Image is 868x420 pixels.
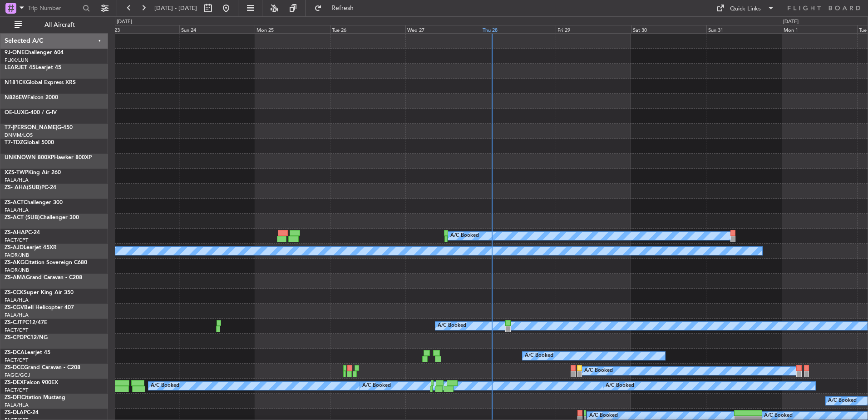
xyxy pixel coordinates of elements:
[5,110,57,115] a: OE-LUXG-400 / G-IV
[5,275,82,280] a: ZS-AMAGrand Caravan - C208
[5,245,57,250] a: ZS-AJDLearjet 45XR
[5,402,29,409] a: FALA/HLA
[5,290,24,295] span: ZS-CCK
[179,25,255,33] div: Sun 24
[5,230,25,235] span: ZS-AHA
[706,25,782,33] div: Sun 31
[362,379,391,393] div: A/C Booked
[5,57,29,64] a: FLKK/LUN
[712,1,779,15] button: Quick Links
[5,110,25,115] span: OE-LUX
[5,380,58,385] a: ZS-DEXFalcon 900EX
[584,364,613,378] div: A/C Booked
[783,18,799,26] div: [DATE]
[5,275,26,280] span: ZS-AMA
[5,395,21,400] span: ZS-DFI
[5,350,50,355] a: ZS-DCALearjet 45
[631,25,706,33] div: Sat 30
[5,395,65,400] a: ZS-DFICitation Mustang
[5,215,79,220] a: ZS-ACT (SUB)Challenger 300
[5,200,63,205] a: ZS-ACTChallenger 300
[5,95,27,100] span: N826EW
[5,267,29,274] a: FAOR/JNB
[5,260,25,265] span: ZS-AKG
[5,252,29,259] a: FAOR/JNB
[5,372,30,379] a: FAGC/GCJ
[5,312,29,319] a: FALA/HLA
[310,1,365,15] button: Refresh
[5,230,40,235] a: ZS-AHAPC-24
[5,410,39,415] a: ZS-DLAPC-24
[5,65,61,70] a: LEARJET 45Learjet 45
[405,25,481,33] div: Wed 27
[5,305,24,310] span: ZS-CGV
[5,170,61,175] a: XZS-TWPKing Air 260
[151,379,179,393] div: A/C Booked
[5,50,64,55] a: 9J-ONEChallenger 604
[5,65,35,70] span: LEARJET 45
[5,125,57,130] span: T7-[PERSON_NAME]
[154,4,197,12] span: [DATE] - [DATE]
[5,365,24,370] span: ZS-DCC
[5,410,24,415] span: ZS-DLA
[5,297,29,304] a: FALA/HLA
[117,18,132,26] div: [DATE]
[5,80,26,85] span: N181CK
[782,25,857,33] div: Mon 1
[525,349,553,363] div: A/C Booked
[5,200,24,205] span: ZS-ACT
[5,185,41,190] span: ZS- AHA(SUB)
[5,50,25,55] span: 9J-ONE
[24,22,96,28] span: All Aircraft
[5,140,23,145] span: T7-TDZ
[5,327,28,334] a: FACT/CPT
[730,5,761,14] div: Quick Links
[5,320,22,325] span: ZS-CJT
[5,245,24,250] span: ZS-AJD
[5,125,73,130] a: T7-[PERSON_NAME]G-450
[5,335,24,340] span: ZS-CPD
[5,215,40,220] span: ZS-ACT (SUB)
[10,18,99,32] button: All Aircraft
[324,5,362,11] span: Refresh
[5,170,28,175] span: XZS-TWP
[5,80,76,85] a: N181CKGlobal Express XRS
[5,350,25,355] span: ZS-DCA
[556,25,631,33] div: Fri 29
[5,155,92,160] a: UNKNOWN 800XPHawker 800XP
[5,305,74,310] a: ZS-CGVBell Helicopter 407
[5,132,33,139] a: DNMM/LOS
[5,260,87,265] a: ZS-AKGCitation Sovereign C680
[5,320,47,325] a: ZS-CJTPC12/47E
[5,185,56,190] a: ZS- AHA(SUB)PC-24
[481,25,556,33] div: Thu 28
[5,207,29,214] a: FALA/HLA
[330,25,405,33] div: Tue 26
[438,319,466,333] div: A/C Booked
[606,379,634,393] div: A/C Booked
[255,25,330,33] div: Mon 25
[5,95,58,100] a: N826EWFalcon 2000
[5,177,29,184] a: FALA/HLA
[5,155,54,160] span: UNKNOWN 800XP
[5,335,48,340] a: ZS-CPDPC12/NG
[28,1,80,15] input: Trip Number
[450,229,479,243] div: A/C Booked
[5,140,54,145] a: T7-TDZGlobal 5000
[5,387,28,394] a: FACT/CPT
[5,357,28,364] a: FACT/CPT
[5,365,80,370] a: ZS-DCCGrand Caravan - C208
[828,394,857,408] div: A/C Booked
[104,25,179,33] div: Sat 23
[5,380,24,385] span: ZS-DEX
[5,290,74,295] a: ZS-CCKSuper King Air 350
[5,237,28,244] a: FACT/CPT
